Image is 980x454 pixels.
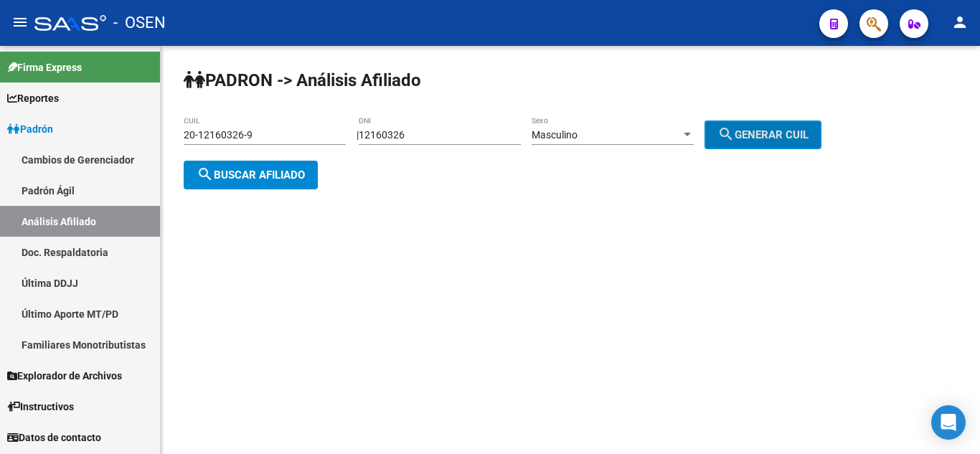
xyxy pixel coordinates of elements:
[951,14,969,31] mat-icon: person
[7,90,59,106] span: Reportes
[113,7,166,39] span: - OSEN
[931,405,966,440] div: Open Intercom Messenger
[717,128,809,141] span: Generar CUIL
[184,161,318,189] button: Buscar afiliado
[7,430,101,445] span: Datos de contacto
[7,60,82,75] span: Firma Express
[357,129,832,141] div: |
[705,120,821,149] button: Generar CUIL
[7,368,122,384] span: Explorador de Archivos
[197,169,305,181] span: Buscar afiliado
[532,129,578,141] span: Masculino
[7,121,53,137] span: Padrón
[717,126,735,143] mat-icon: search
[197,166,214,183] mat-icon: search
[11,14,29,31] mat-icon: menu
[7,399,74,415] span: Instructivos
[184,70,421,90] strong: PADRON -> Análisis Afiliado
